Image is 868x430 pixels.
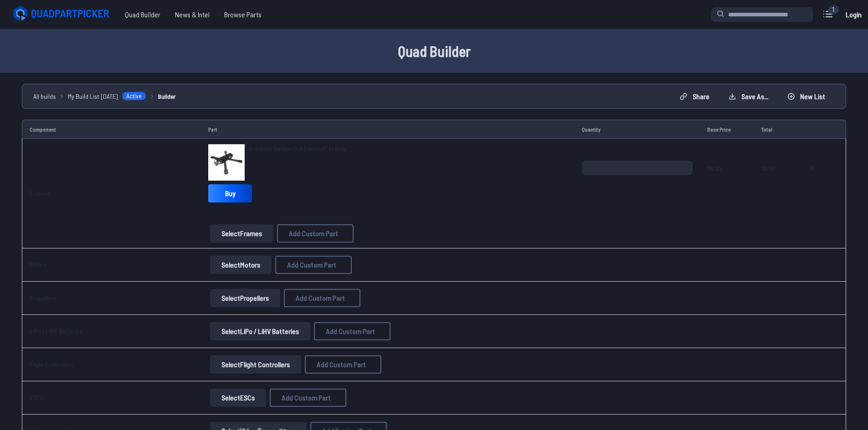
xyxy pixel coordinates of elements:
a: Quad Builder [118,5,168,24]
a: Login [842,5,864,24]
a: SelectLiPo / LiHV Batteries [208,322,312,340]
button: SelectMotors [210,256,272,274]
button: Add Custom Part [305,355,381,374]
td: Component [22,120,201,139]
button: SelectFrames [210,224,273,243]
button: SelectESCs [210,389,266,407]
a: Motors [30,261,47,268]
a: SelectFlight Controllers [208,355,303,374]
a: News & Intel [168,5,217,24]
a: SelectMotors [208,256,273,274]
span: Add Custom Part [287,261,336,268]
button: Add Custom Part [314,322,390,340]
span: 114.00 [761,161,786,204]
button: Add Custom Part [284,289,360,307]
td: Base Price [700,120,753,139]
button: Add Custom Part [277,224,354,243]
td: Quantity [575,120,700,139]
a: ESCs [30,394,43,401]
a: SelectFrames [208,224,275,243]
a: Frames [30,189,50,197]
a: Builder [158,91,176,101]
a: Browse Parts [217,5,269,24]
button: SelectLiPo / LiHV Batteries [210,322,310,340]
a: My Build List [DATE]Active [68,91,146,101]
h1: Quad Builder [143,40,726,62]
a: Buy [208,184,252,202]
span: Add Custom Part [296,294,345,302]
span: Armattan Badger DJI Edition 6" Frame [248,145,346,152]
span: Add Custom Part [289,230,338,237]
a: Armattan Badger DJI Edition 6" Frame [248,144,346,153]
span: Active [122,91,146,101]
a: LiPo / LiHV Batteries [30,327,82,335]
a: SelectESCs [208,389,268,407]
span: Add Custom Part [282,394,331,401]
button: Share [672,89,717,104]
a: SelectPropellers [208,289,282,307]
a: Flight Controllers [30,360,74,368]
img: image [208,144,245,181]
span: Add Custom Part [317,361,366,368]
button: Save as... [721,89,776,104]
span: My Build List [DATE] [68,91,118,101]
button: SelectPropellers [210,289,280,307]
span: Add Custom Part [326,328,375,335]
a: Propellers [30,294,56,302]
td: Total [754,120,794,139]
td: Part [201,120,574,139]
button: Add Custom Part [275,256,352,274]
button: Add Custom Part [270,389,346,407]
button: SelectFlight Controllers [210,355,301,374]
div: 1 [828,5,839,14]
button: New List [780,89,833,104]
a: All builds [33,91,56,101]
span: 114.00 [707,161,746,204]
